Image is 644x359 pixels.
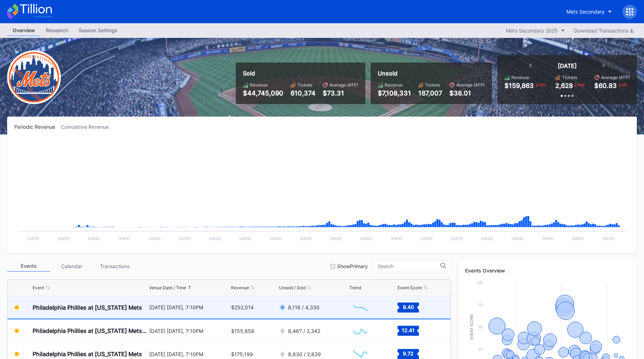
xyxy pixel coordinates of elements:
div: Events [7,261,50,272]
div: [DATE] [558,62,577,69]
text: [DATE] [330,236,342,241]
text: [DATE] [360,236,372,241]
div: Revenue [385,82,402,88]
text: [DATE] [209,236,221,241]
div: Unsold [378,70,485,77]
text: 25 [478,347,483,351]
div: Event [33,285,44,290]
text: [DATE] [602,236,614,241]
div: $7,108,331 [378,89,411,97]
div: $38.01 [449,89,485,97]
a: Overview [7,25,40,36]
div: 8,830 / 2,839 [288,351,321,357]
text: [DATE] [542,236,554,241]
div: 53 % [538,82,546,88]
div: Research [40,25,73,35]
div: Tickets [562,75,577,80]
div: Cumulative Revenue [61,124,114,130]
div: Calendar [50,261,93,272]
img: New-York-Mets-Transparent.png [7,50,61,104]
div: $60.83 [594,82,617,89]
div: Tickets [297,82,312,88]
div: 2,628 [555,82,573,89]
text: [DATE] [421,236,433,241]
div: Mets Secondary 2025 [506,28,558,34]
text: Event Score [470,314,474,340]
text: [DATE] [572,236,584,241]
svg: Chart title [350,299,371,316]
a: Season Settings [73,25,123,36]
text: 50 [478,325,483,329]
div: Revenue [231,285,249,290]
svg: Chart title [14,139,630,246]
div: Show Primary [337,263,368,269]
div: 52 % [577,82,585,88]
div: Philadelphia Phillies at [US_STATE] Mets (SNY Players Pins Featuring [PERSON_NAME], [PERSON_NAME]... [33,327,147,334]
text: [DATE] [270,236,282,241]
div: 610,374 [291,89,316,97]
svg: Chart title [350,322,371,340]
text: 100 [477,280,483,285]
text: [DATE] [88,236,100,241]
div: Download Transactions [574,28,633,34]
text: [DATE] [179,236,191,241]
text: [DATE] [239,236,251,241]
div: [DATE] [DATE], 7:10PM [149,304,230,310]
div: Sold [243,70,358,77]
a: Research [40,25,73,36]
div: [DATE] [DATE], 7:10PM [149,328,230,334]
div: Transactions [93,261,136,272]
text: [DATE] [118,236,130,241]
div: $73.31 [323,89,358,97]
button: Mets Secondary [561,5,617,18]
text: [DATE] [391,236,402,241]
text: [DATE] [58,236,70,241]
div: $159,863 [504,82,534,89]
div: Revenue [511,75,529,80]
div: Revenue [250,82,268,88]
div: 187,007 [418,89,442,97]
div: Season Settings [73,25,123,35]
div: Periodic Revenue [14,124,61,130]
text: 8.40 [402,304,414,310]
div: Unsold / Sold [279,285,306,290]
text: [DATE] [28,236,39,241]
text: 75 [478,303,483,307]
div: [DATE] [DATE], 7:10PM [149,351,230,357]
text: 9.72 [403,350,414,356]
div: 4 % [621,82,628,88]
div: $252,014 [231,304,254,310]
button: Download Transactions [570,26,637,35]
div: Mets Secondary [566,9,605,15]
div: Average (ATP) [330,82,358,88]
div: Trend [350,285,361,290]
div: Events Overview [465,267,630,274]
div: Event Score [397,285,422,290]
div: $44,745,090 [243,89,283,97]
div: Tickets [425,82,440,88]
div: Philadelphia Phillies at [US_STATE] Mets [33,350,142,358]
div: $175,199 [231,351,253,357]
text: [DATE] [512,236,523,241]
text: [DATE] [300,236,312,241]
div: Philadelphia Phillies at [US_STATE] Mets [33,304,142,311]
text: [DATE] [149,236,161,241]
input: Search [378,264,440,269]
text: [DATE] [481,236,493,241]
button: Mets Secondary 2025 [502,26,569,35]
div: 8,467 / 2,342 [288,328,320,334]
div: Average (ATP) [601,75,630,80]
text: [DATE] [451,236,463,241]
div: Venue Date / Time [149,285,186,290]
text: 12.41 [402,327,415,333]
div: Average (ATP) [456,82,485,88]
div: 8,116 / 4,330 [288,304,319,310]
div: $155,658 [231,328,254,334]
